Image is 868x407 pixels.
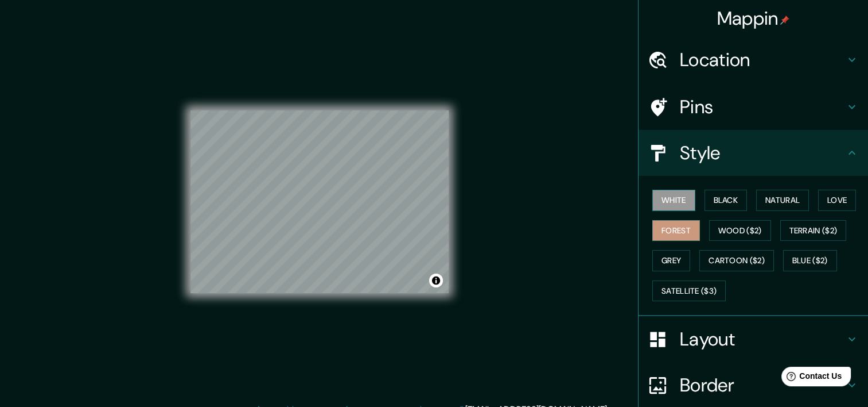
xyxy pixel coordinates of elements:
[680,48,845,71] h4: Location
[190,110,449,293] canvas: Map
[652,250,690,271] button: Grey
[704,190,748,211] button: Black
[639,84,868,130] div: Pins
[766,362,855,394] iframe: Help widget launcher
[818,190,856,211] button: Love
[783,250,837,271] button: Blue ($2)
[780,16,789,25] img: pin-icon.png
[639,37,868,83] div: Location
[429,274,443,287] button: Toggle attribution
[680,141,845,164] h4: Style
[699,250,774,271] button: Cartoon ($2)
[652,220,700,241] button: Forest
[780,220,847,241] button: Terrain ($2)
[680,374,845,397] h4: Border
[652,190,695,211] button: White
[680,95,845,118] h4: Pins
[756,190,809,211] button: Natural
[680,328,845,351] h4: Layout
[639,130,868,176] div: Style
[639,316,868,362] div: Layout
[652,281,726,302] button: Satellite ($3)
[709,220,771,241] button: Wood ($2)
[717,7,790,30] h4: Mappin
